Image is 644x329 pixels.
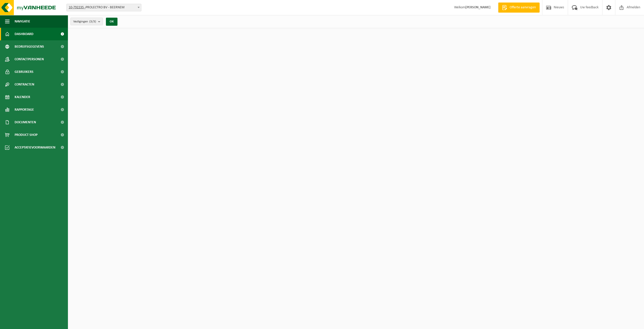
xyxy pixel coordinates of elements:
span: 10-792235 - PROLECTRO BV - BEERNEM [66,4,141,11]
button: OK [106,18,117,26]
span: Contracten [15,78,34,91]
span: Acceptatievoorwaarden [15,141,55,154]
span: Vestigingen [73,18,96,25]
button: Vestigingen(3/3) [70,18,103,25]
span: Kalender [15,91,30,103]
span: Documenten [15,116,36,129]
span: Gebruikers [15,66,33,78]
span: Bedrijfsgegevens [15,40,44,53]
tcxspan: Call 10-792235 - via 3CX [69,6,86,9]
span: Contactpersonen [15,53,44,66]
a: Offerte aanvragen [498,3,540,13]
span: Rapportage [15,103,34,116]
span: Offerte aanvragen [508,5,537,10]
span: 10-792235 - PROLECTRO BV - BEERNEM [67,4,141,11]
count: (3/3) [89,20,96,23]
span: Product Shop [15,129,37,141]
span: Dashboard [15,28,33,40]
span: Navigatie [15,15,30,28]
strong: [PERSON_NAME] [465,6,491,9]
